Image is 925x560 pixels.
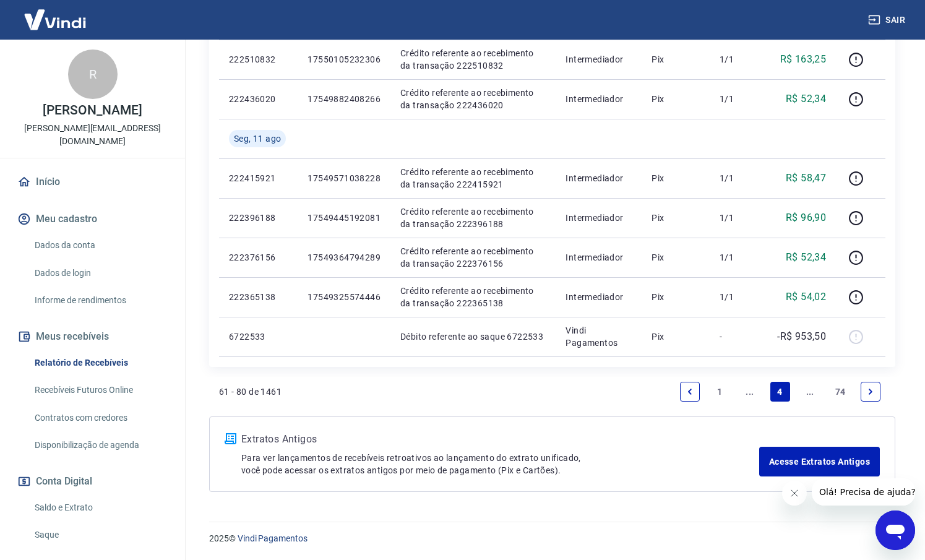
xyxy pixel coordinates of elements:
p: -R$ 953,50 [777,329,826,344]
p: 17549364794289 [308,251,381,264]
p: Pix [652,291,700,303]
p: Extratos Antigos [241,432,759,447]
p: R$ 52,34 [786,92,826,106]
a: Vindi Pagamentos [238,533,308,543]
p: Intermediador [566,291,632,303]
a: Page 4 is your current page [770,382,790,402]
p: 1/1 [720,172,756,184]
a: Dados da conta [30,233,170,258]
p: Para ver lançamentos de recebíveis retroativos ao lançamento do extrato unificado, você pode aces... [241,452,759,476]
p: Pix [652,330,700,343]
p: 222365138 [229,291,288,303]
p: 1/1 [720,212,756,224]
p: [PERSON_NAME][EMAIL_ADDRESS][DOMAIN_NAME] [10,122,175,148]
a: Recebíveis Futuros Online [30,377,170,403]
ul: Pagination [675,377,885,407]
span: Olá! Precisa de ajuda? [7,9,104,19]
a: Page 74 [830,382,851,402]
p: Intermediador [566,172,632,184]
p: 1/1 [720,291,756,303]
p: Vindi Pagamentos [566,324,632,349]
p: [PERSON_NAME] [43,104,142,117]
div: R [68,50,118,99]
a: Jump backward [740,382,760,402]
iframe: Mensagem da empresa [812,478,915,506]
p: Intermediador [566,53,632,66]
p: R$ 54,02 [786,290,826,304]
iframe: Fechar mensagem [782,481,807,506]
p: Intermediador [566,251,632,264]
p: 222510832 [229,53,288,66]
img: Vindi [15,1,95,38]
p: 2025 © [209,532,895,545]
p: Crédito referente ao recebimento da transação 222396188 [400,205,546,230]
span: Seg, 11 ago [234,132,281,145]
p: 222376156 [229,251,288,264]
p: Pix [652,172,700,184]
button: Sair [866,9,910,32]
a: Disponibilização de agenda [30,433,170,458]
iframe: Botão para abrir a janela de mensagens [876,510,915,550]
button: Meu cadastro [15,205,170,233]
button: Conta Digital [15,468,170,495]
a: Início [15,168,170,196]
p: 17549445192081 [308,212,381,224]
p: Pix [652,251,700,264]
a: Previous page [680,382,700,402]
p: Débito referente ao saque 6722533 [400,330,546,343]
a: Page 1 [710,382,730,402]
p: 61 - 80 de 1461 [219,386,282,398]
a: Contratos com credores [30,405,170,431]
p: 1/1 [720,93,756,105]
p: Pix [652,93,700,105]
p: 1/1 [720,53,756,66]
p: Pix [652,212,700,224]
a: Relatório de Recebíveis [30,350,170,376]
p: R$ 163,25 [780,52,827,67]
p: R$ 58,47 [786,171,826,186]
p: Intermediador [566,93,632,105]
a: Informe de rendimentos [30,288,170,313]
p: Crédito referente ao recebimento da transação 222365138 [400,285,546,309]
a: Dados de login [30,261,170,286]
p: 6722533 [229,330,288,343]
button: Meus recebíveis [15,323,170,350]
p: Crédito referente ao recebimento da transação 222376156 [400,245,546,270]
p: Pix [652,53,700,66]
p: 17549325574446 [308,291,381,303]
img: ícone [225,433,236,444]
a: Jump forward [800,382,820,402]
p: 222436020 [229,93,288,105]
p: Crédito referente ao recebimento da transação 222415921 [400,166,546,191]
p: 17550105232306 [308,53,381,66]
a: Acesse Extratos Antigos [759,447,880,476]
p: R$ 96,90 [786,210,826,225]
p: 222415921 [229,172,288,184]
p: 222396188 [229,212,288,224]
p: Crédito referente ao recebimento da transação 222436020 [400,87,546,111]
p: - [720,330,756,343]
p: Intermediador [566,212,632,224]
p: Crédito referente ao recebimento da transação 222510832 [400,47,546,72]
p: 17549571038228 [308,172,381,184]
p: 17549882408266 [308,93,381,105]
a: Saque [30,522,170,548]
a: Next page [861,382,880,402]
p: R$ 52,34 [786,250,826,265]
a: Saldo e Extrato [30,495,170,520]
p: 1/1 [720,251,756,264]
